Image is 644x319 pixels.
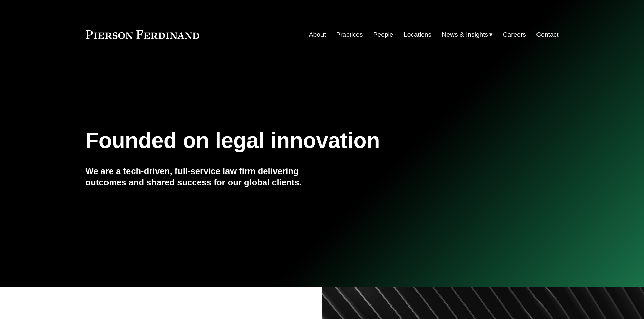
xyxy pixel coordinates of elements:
a: folder dropdown [442,28,493,41]
a: Careers [503,28,526,41]
h4: We are a tech-driven, full-service law firm delivering outcomes and shared success for our global... [86,166,322,188]
a: Contact [536,28,558,41]
h1: Founded on legal innovation [86,128,480,153]
a: About [309,28,326,41]
a: Locations [404,28,431,41]
span: News & Insights [442,29,488,41]
a: Practices [336,28,363,41]
a: People [373,28,393,41]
